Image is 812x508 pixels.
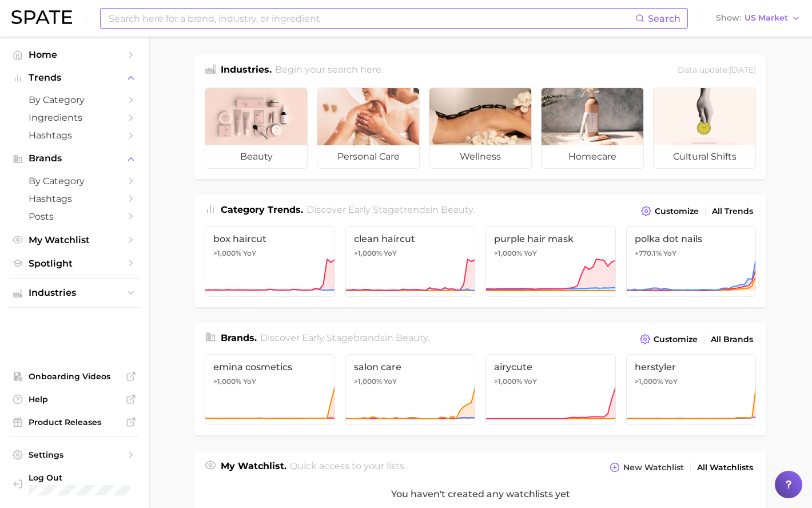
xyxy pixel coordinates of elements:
a: beauty [205,88,308,169]
a: personal care [317,88,420,169]
span: Brands . [221,332,257,343]
span: beauty [396,332,428,343]
h2: Quick access to your lists. [290,459,406,475]
span: YoY [243,377,256,386]
span: Brands [29,153,120,164]
span: personal care [317,145,419,168]
span: polka dot nails [635,233,748,244]
span: YoY [663,249,676,258]
span: wellness [429,145,531,168]
a: salon care>1,000% YoY [345,354,476,425]
a: Spotlight [9,255,140,272]
span: beauty [205,145,307,168]
a: box haircut>1,000% YoY [205,226,335,297]
a: Ingredients [9,109,140,126]
span: Hashtags [29,130,120,141]
a: Help [9,391,140,408]
h1: Industries. [221,63,272,78]
input: Search here for a brand, industry, or ingredient [108,9,635,28]
a: homecare [541,88,644,169]
a: Posts [9,208,140,225]
span: Product Releases [29,417,120,427]
a: Product Releases [9,414,140,431]
span: Ingredients [29,112,120,123]
button: Trends [9,69,140,86]
a: by Category [9,172,140,190]
span: YoY [243,249,256,258]
span: herstyler [635,362,748,372]
span: Hashtags [29,193,120,204]
h1: My Watchlist. [221,459,286,475]
span: New Watchlist [623,463,684,473]
span: emina cosmetics [213,362,327,372]
a: Onboarding Videos [9,368,140,385]
button: Industries [9,284,140,301]
a: wellness [429,88,532,169]
span: >1,000% [494,377,522,386]
span: Log Out [29,473,170,483]
span: Settings [29,450,120,460]
a: Settings [9,446,140,463]
span: Posts [29,211,120,222]
a: polka dot nails+770.1% YoY [626,226,757,297]
span: Onboarding Videos [29,371,120,382]
span: Industries [29,288,120,298]
a: My Watchlist [9,231,140,249]
span: airycute [494,362,607,372]
a: Hashtags [9,190,140,208]
span: by Category [29,176,120,186]
span: by Category [29,94,120,105]
a: Log out. Currently logged in with e-mail courtneym@benefitcosmetics.com. [9,469,140,499]
span: clean haircut [354,233,467,244]
span: >1,000% [635,377,663,386]
button: Customize [638,203,702,219]
span: box haircut [213,233,327,244]
span: beauty [441,204,473,215]
a: cultural shifts [653,88,756,169]
span: >1,000% [494,249,522,257]
span: All Trends [712,207,753,216]
span: All Brands [711,335,753,344]
span: Category Trends . [221,204,303,215]
span: Customize [655,207,699,216]
a: clean haircut>1,000% YoY [345,226,476,297]
span: Customize [654,335,698,344]
button: Brands [9,150,140,167]
span: salon care [354,362,467,372]
span: cultural shifts [654,145,755,168]
span: purple hair mask [494,233,607,244]
span: YoY [524,249,537,258]
div: Data update: [DATE] [678,63,756,78]
button: New Watchlist [607,459,687,475]
button: Customize [637,331,700,347]
a: All Watchlists [694,460,756,475]
span: Home [29,49,120,60]
a: Home [9,46,140,64]
a: airycute>1,000% YoY [485,354,616,425]
a: emina cosmetics>1,000% YoY [205,354,335,425]
span: YoY [384,377,397,386]
span: Search [648,13,680,24]
button: ShowUS Market [713,11,803,26]
span: US Market [745,15,788,21]
span: >1,000% [213,377,241,386]
a: purple hair mask>1,000% YoY [485,226,616,297]
img: SPATE [11,10,72,24]
a: by Category [9,91,140,109]
span: Discover Early Stage trends in . [307,204,475,215]
a: All Brands [708,332,756,347]
span: Discover Early Stage brands in . [260,332,429,343]
span: >1,000% [354,377,382,386]
span: >1,000% [354,249,382,257]
span: >1,000% [213,249,241,257]
span: Spotlight [29,258,120,269]
span: Trends [29,73,120,83]
span: homecare [542,145,643,168]
a: herstyler>1,000% YoY [626,354,757,425]
span: +770.1% [635,249,662,257]
span: YoY [524,377,537,386]
a: All Trends [709,204,756,219]
span: YoY [664,377,678,386]
span: Help [29,394,120,404]
span: All Watchlists [697,463,753,473]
